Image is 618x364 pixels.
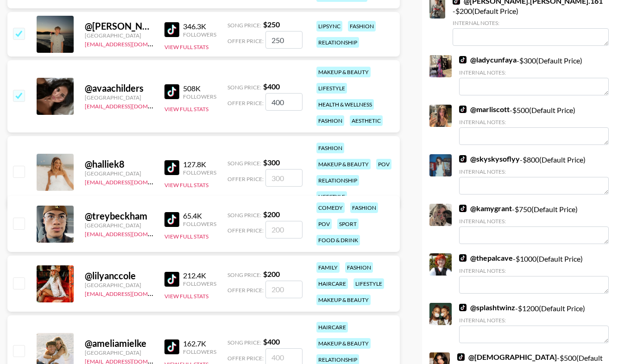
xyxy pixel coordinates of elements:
button: View Full Stats [164,106,208,113]
div: fashion [316,115,344,126]
div: Followers [183,31,216,38]
div: aesthetic [350,115,383,126]
div: food & drink [316,235,360,245]
div: - $ 800 (Default Price) [459,154,609,195]
div: relationship [316,37,359,48]
button: View Full Stats [164,233,208,240]
strong: $ 400 [263,337,280,346]
div: Followers [183,280,216,287]
img: TikTok [459,254,467,262]
img: TikTok [459,106,467,113]
a: [EMAIL_ADDRESS][DOMAIN_NAME] [85,39,178,48]
div: Internal Notes: [459,218,609,225]
img: TikTok [164,339,179,354]
div: @ halliek8 [85,158,153,170]
div: [GEOGRAPHIC_DATA] [85,282,153,289]
img: TikTok [164,84,179,99]
span: Song Price: [227,22,261,29]
div: 508K [183,84,216,93]
div: fashion [350,202,378,213]
a: @kamygrant [459,204,512,213]
a: @splashtwinz [459,303,515,312]
div: [GEOGRAPHIC_DATA] [85,170,153,177]
div: - $ 500 (Default Price) [459,105,609,145]
input: 200 [265,221,303,238]
div: 162.7K [183,339,216,348]
div: makeup & beauty [316,295,371,305]
div: - $ 1200 (Default Price) [459,303,609,343]
span: Offer Price: [227,176,264,182]
strong: $ 250 [263,20,280,29]
div: lifestyle [353,278,384,289]
span: Song Price: [227,339,261,346]
img: TikTok [459,155,467,163]
div: fashion [348,21,376,31]
div: lifestyle [316,191,347,202]
div: fashion [316,143,344,153]
div: lipsync [316,21,342,31]
div: [GEOGRAPHIC_DATA] [85,94,153,101]
img: TikTok [459,205,467,212]
div: makeup & beauty [316,159,371,169]
a: @marliscott [459,105,510,114]
div: pov [376,159,391,169]
img: TikTok [164,160,179,175]
div: Followers [183,220,216,227]
strong: $ 400 [263,82,280,91]
div: [GEOGRAPHIC_DATA] [85,222,153,229]
a: [EMAIL_ADDRESS][DOMAIN_NAME] [85,177,178,186]
span: Song Price: [227,271,261,278]
div: makeup & beauty [316,338,371,349]
div: relationship [316,175,359,186]
div: fashion [345,262,373,273]
strong: $ 200 [263,270,280,278]
div: [GEOGRAPHIC_DATA] [85,32,153,39]
a: @skyskysoflyy [459,154,520,163]
div: - $ 1000 (Default Price) [459,253,609,294]
span: Offer Price: [227,287,264,294]
div: lifestyle [316,83,347,94]
div: haircare [316,322,348,333]
div: sport [337,219,359,229]
div: family [316,262,340,273]
div: @ treybeckham [85,210,153,222]
span: Offer Price: [227,355,264,362]
span: Offer Price: [227,38,264,44]
div: Internal Notes: [453,19,609,26]
div: 346.3K [183,22,216,31]
div: @ avaachilders [85,82,153,94]
img: TikTok [164,272,179,287]
div: @ [PERSON_NAME].taylor07 [85,20,153,32]
img: TikTok [457,353,465,361]
div: Internal Notes: [459,119,609,126]
div: health & wellness [316,99,374,110]
span: Song Price: [227,84,261,91]
img: TikTok [459,304,467,311]
div: Followers [183,169,216,176]
a: @ladycunfaya [459,55,517,64]
div: Internal Notes: [459,168,609,175]
div: Internal Notes: [459,317,609,324]
span: Offer Price: [227,100,264,107]
div: makeup & beauty [316,67,371,77]
div: comedy [316,202,345,213]
div: pov [316,219,332,229]
div: - $ 300 (Default Price) [459,55,609,95]
a: @thepalcave [459,253,513,263]
strong: $ 200 [263,210,280,219]
div: [GEOGRAPHIC_DATA] [85,349,153,356]
div: Followers [183,348,216,355]
input: 400 [265,93,303,111]
div: haircare [316,278,348,289]
img: TikTok [164,22,179,37]
button: View Full Stats [164,44,208,50]
input: 300 [265,169,303,187]
button: View Full Stats [164,293,208,300]
input: 200 [265,281,303,298]
span: Song Price: [227,212,261,219]
img: TikTok [164,212,179,227]
input: 250 [265,31,303,49]
div: Internal Notes: [459,267,609,274]
div: 65.4K [183,211,216,220]
div: @ ameliamielke [85,338,153,349]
